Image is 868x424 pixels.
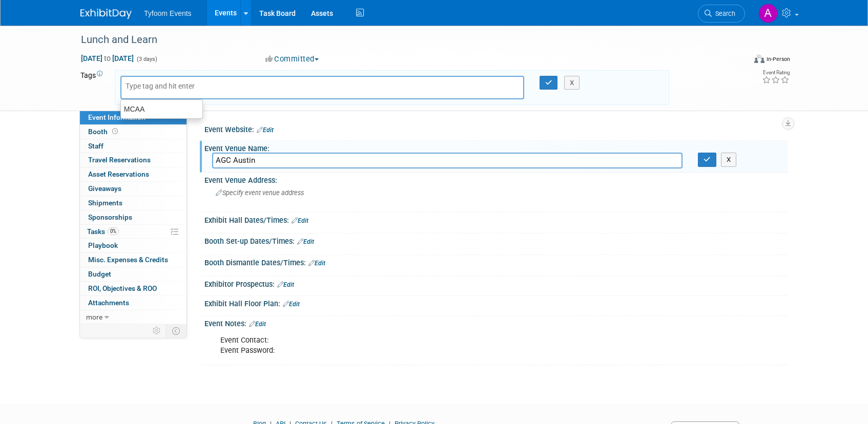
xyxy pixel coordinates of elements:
[80,282,187,295] a: ROI, Objectives & ROO
[204,213,788,226] div: Exhibit Hall Dates/Times:
[308,260,325,267] a: Edit
[80,210,187,224] a: Sponsorships
[148,324,166,337] td: Personalize Event Tab Strip
[80,54,134,63] span: [DATE] [DATE]
[204,277,788,290] div: Exhibitor Prospectus:
[80,267,187,281] a: Budget
[262,54,323,65] button: Committed
[204,173,788,185] div: Event Venue Address:
[277,281,294,288] a: Edit
[204,141,788,154] div: Event Venue Name:
[88,199,122,207] span: Shipments
[80,70,106,105] td: Tags
[77,31,730,49] div: Lunch and Learn
[80,239,187,252] a: Playbook
[762,70,790,75] div: Event Rating
[766,55,790,63] div: In-Person
[80,139,187,153] a: Staff
[80,167,187,181] a: Asset Reservations
[88,128,120,136] span: Booth
[204,316,788,329] div: Event Notes:
[204,234,788,247] div: Booth Set-up Dates/Times:
[204,296,788,309] div: Exhibit Hall Floor Plan:
[80,296,187,310] a: Attachments
[88,213,132,221] span: Sponsorships
[216,189,304,197] span: Specify event venue address
[721,153,737,167] button: X
[80,153,187,167] a: Travel Reservations
[88,170,149,178] span: Asset Reservations
[80,111,187,124] a: Event Information
[88,142,104,150] span: Staff
[712,10,735,17] span: Search
[86,313,102,321] span: more
[758,4,778,23] img: Angie Nichols
[80,310,187,324] a: more
[292,217,308,224] a: Edit
[88,113,146,121] span: Event Information
[126,81,208,91] input: Type tag and hit enter
[685,53,790,69] div: Event Format
[166,324,187,337] td: Toggle Event Tabs
[144,9,192,17] span: Tyfoom Events
[88,184,121,193] span: Giveaways
[283,301,300,308] a: Edit
[80,225,187,239] a: Tasks0%
[88,270,111,278] span: Budget
[80,253,187,267] a: Misc. Expenses & Credits
[80,196,187,210] a: Shipments
[102,54,112,62] span: to
[121,102,202,116] div: MCAA
[204,255,788,268] div: Booth Dismantle Dates/Times:
[754,55,764,63] img: Format-Inperson.png
[108,227,119,235] span: 0%
[213,330,675,361] div: Event Contact: Event Password:
[88,299,129,307] span: Attachments
[88,156,151,164] span: Travel Reservations
[297,238,314,245] a: Edit
[80,125,187,139] a: Booth
[80,9,132,19] img: ExhibitDay
[80,182,187,196] a: Giveaways
[88,256,168,264] span: Misc. Expenses & Credits
[88,241,118,249] span: Playbook
[136,56,157,62] span: (3 days)
[87,227,119,236] span: Tasks
[204,122,788,135] div: Event Website:
[698,5,745,23] a: Search
[110,128,120,135] span: Booth not reserved yet
[257,126,274,134] a: Edit
[564,76,580,90] button: X
[249,321,266,328] a: Edit
[88,284,157,292] span: ROI, Objectives & ROO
